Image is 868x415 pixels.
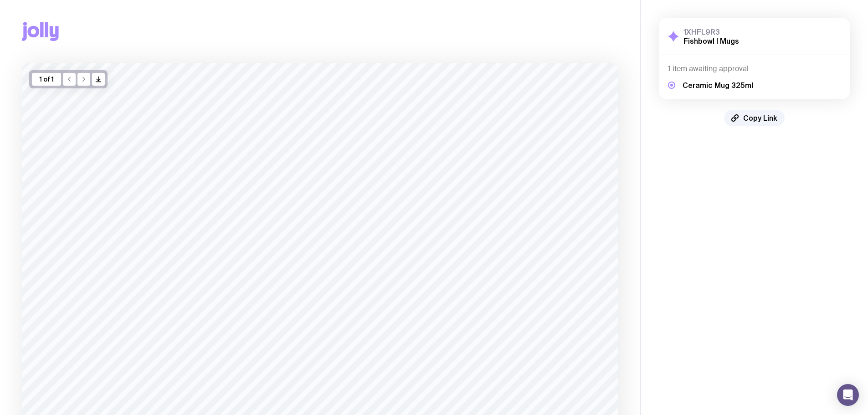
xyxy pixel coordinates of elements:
h4: 1 item awaiting approval [668,64,841,73]
div: 1 of 1 [32,73,61,86]
h2: Fishbowl | Mugs [683,36,739,46]
h3: 1XHFL9R3 [683,27,739,36]
h5: Ceramic Mug 325ml [683,81,753,90]
g: /> /> [96,77,101,82]
span: Copy Link [743,113,777,123]
div: Open Intercom Messenger [837,384,859,406]
button: Copy Link [724,110,785,126]
button: />/> [92,73,105,86]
